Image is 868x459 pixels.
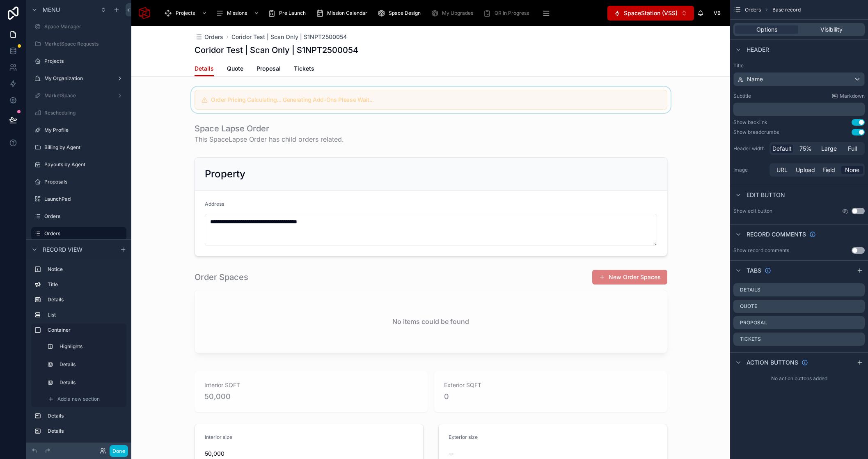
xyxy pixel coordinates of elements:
label: My Organization [44,75,113,82]
span: Header [747,46,769,54]
span: Visibility [820,25,843,34]
a: Projects [162,6,211,21]
button: Name [733,72,865,86]
a: Missions [213,6,263,21]
label: Details [48,413,123,419]
span: Tickets [294,64,314,73]
label: Payouts by Agent [44,161,125,168]
label: Details [60,361,121,368]
label: Rescheduling [44,110,125,116]
a: QR In Progress [481,6,535,21]
span: None [845,166,859,174]
label: Proposal [740,319,767,326]
a: Projects [31,55,126,68]
label: Orders [44,213,125,220]
span: Field [822,166,835,174]
span: Orders [745,7,761,13]
h1: Coridor Test | Scan Only | S1NPT2500054 [195,44,358,56]
a: MarketSpace [31,89,126,102]
label: Orders [44,230,121,237]
label: Container [48,327,123,333]
label: Tickets [740,336,761,342]
span: Record comments [747,230,806,239]
div: Show breadcrumbs [733,129,779,135]
div: scrollable content [733,103,865,116]
a: My Profile [31,124,126,137]
span: Large [821,145,837,153]
span: QR In Progress [495,10,529,16]
span: URL [776,166,788,174]
label: Title [733,62,865,69]
span: Markdown [840,93,865,99]
a: Quote [227,61,243,78]
label: MarketSpace [44,92,113,99]
a: LaunchPad [31,193,126,206]
label: Details [48,296,123,303]
a: MarketSpace Requests [31,37,126,50]
label: My Profile [44,127,125,133]
a: Tickets [294,61,314,78]
label: List [48,312,123,318]
span: Quote [227,64,243,73]
span: Full [848,145,857,153]
a: Markdown [831,93,865,99]
span: Details [195,64,214,73]
a: Pre Launch [265,6,311,21]
span: 75% [799,145,812,153]
img: App logo [138,7,151,20]
label: Details [740,287,760,293]
span: Action buttons [747,358,798,367]
a: My Upgrades [428,6,479,21]
label: Highlights [60,343,121,350]
label: Proposals [44,179,125,185]
label: Notice [48,266,123,273]
span: Missions [227,10,247,16]
label: Header width [733,145,766,152]
label: Space Manager [44,23,125,30]
span: Base record [772,7,801,13]
label: LaunchPad [44,196,125,202]
a: Orders [31,227,126,240]
span: Menu [43,6,60,14]
label: Image [733,167,766,173]
span: My Upgrades [442,10,473,16]
label: MarketSpace Requests [44,41,125,47]
a: Payouts by Agent [31,158,126,171]
span: Name [747,75,763,83]
button: Select Button [607,6,694,21]
a: Space Manager [31,20,126,33]
label: Projects [44,58,125,64]
a: Proposal [257,61,281,78]
label: Show edit button [733,208,772,214]
span: Orders [204,33,223,41]
span: Pre Launch [279,10,306,16]
label: Subtitle [733,93,751,99]
span: Upload [796,166,815,174]
a: Coridor Test | Scan Only | S1NPT2500054 [231,33,347,41]
div: No action buttons added [730,372,868,385]
button: Done [110,445,128,457]
div: Show backlink [733,119,767,126]
label: Title [48,281,123,288]
a: My Organization [31,72,126,85]
label: Billing by Agent [44,144,125,151]
div: Show record comments [733,247,789,254]
span: Tabs [747,266,761,275]
a: Space Design [375,6,426,21]
div: scrollable content [158,4,607,22]
a: Rescheduling [31,106,126,119]
span: Options [756,25,777,34]
span: Proposal [257,64,281,73]
a: Mission Calendar [313,6,373,21]
label: Details [48,428,123,434]
span: Record view [43,245,82,253]
a: Orders [195,33,223,41]
span: Mission Calendar [327,10,367,16]
span: VB [714,10,721,16]
span: Space Design [389,10,421,16]
label: Quote [740,303,757,310]
span: Default [772,145,792,153]
a: Billing by Agent [31,141,126,154]
a: Orders [31,210,126,223]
